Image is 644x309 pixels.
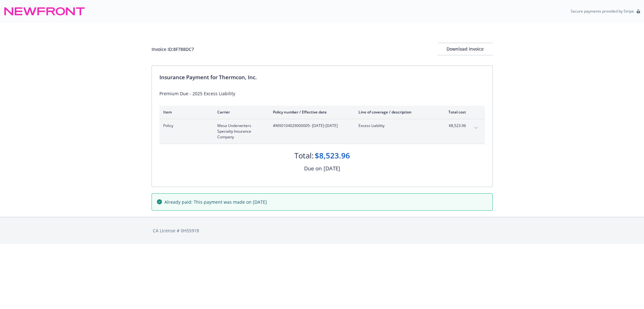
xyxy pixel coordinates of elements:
div: $8,523.96 [315,150,350,161]
span: Already paid: This payment was made on [DATE] [164,199,267,205]
div: Insurance Payment for Thermcon, Inc. [159,73,485,81]
div: Total cost [442,109,466,115]
p: Secure payments provided by Stripe [571,8,634,14]
span: Excess Liability [358,123,432,129]
div: [DATE] [324,164,340,173]
div: Invoice ID: 8F788DC7 [152,46,194,52]
div: Carrier [217,109,263,115]
span: Policy [163,123,207,129]
div: Premium Due - 2025 Excess Liability [159,90,485,97]
span: Mesa Underwriters Specialty Insurance Company [217,123,263,140]
button: Download Invoice [438,43,493,55]
button: expand content [471,123,481,133]
div: Item [163,109,207,115]
div: Total: [294,150,314,161]
div: PolicyMesa Underwriters Specialty Insurance Company#MX0104029000005- [DATE]-[DATE]Excess Liabilit... [159,119,485,144]
div: Line of coverage / description [358,109,432,115]
div: Due on [304,164,322,173]
div: Policy number / Effective date [273,109,348,115]
span: #MX0104029000005 - [DATE]-[DATE] [273,123,348,129]
span: $8,523.96 [442,123,466,129]
div: CA License # 0H55918 [153,227,491,234]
